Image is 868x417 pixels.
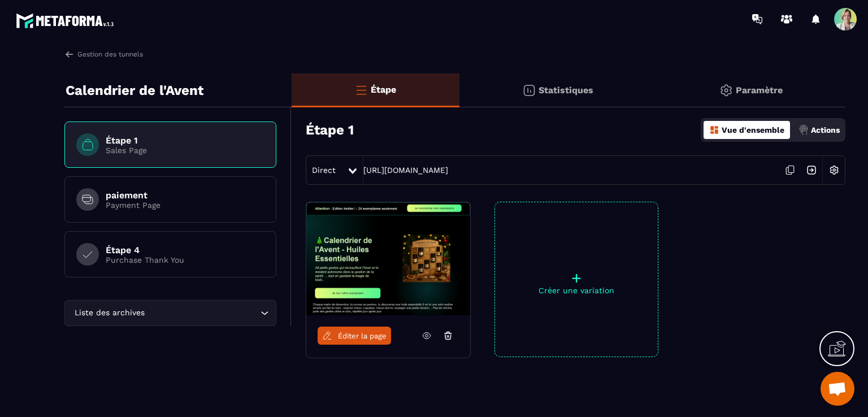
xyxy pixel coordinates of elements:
[312,166,336,175] span: Direct
[811,125,840,134] p: Actions
[318,327,391,345] a: Éditer la page
[722,125,784,134] p: Vue d'ensemble
[106,245,247,255] h6: Étape 4
[522,84,536,97] img: stats.20deebd0.svg
[363,166,448,175] a: [URL][DOMAIN_NAME]
[338,332,387,340] span: Éditer la page
[106,201,247,210] p: Payment Page
[106,135,247,146] h6: Étape 1
[801,159,822,181] img: arrow-next.bcc2205e.svg
[306,122,354,138] h3: Étape 1
[539,85,593,95] p: Statistiques
[736,85,783,95] p: Paramètre
[16,10,118,31] img: logo
[495,270,658,286] p: +
[66,79,203,102] p: Calendrier de l'Avent
[495,286,658,295] p: Créer une variation
[64,49,143,59] a: Gestion des tunnels
[306,202,470,315] img: image
[719,84,733,97] img: setting-gr.5f69749f.svg
[354,83,368,97] img: bars-o.4a397970.svg
[64,49,75,59] img: arrow
[106,255,247,264] p: Purchase Thank You
[821,372,854,406] div: Ouvrir le chat
[106,190,247,201] h6: paiement
[147,307,258,319] input: Search for option
[798,125,809,135] img: actions.d6e523a2.png
[72,307,147,319] span: Liste des archives
[709,125,719,135] img: dashboard-orange.40269519.svg
[64,300,276,326] div: Search for option
[823,159,845,181] img: setting-w.858f3a88.svg
[371,84,396,95] p: Étape
[106,146,247,155] p: Sales Page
